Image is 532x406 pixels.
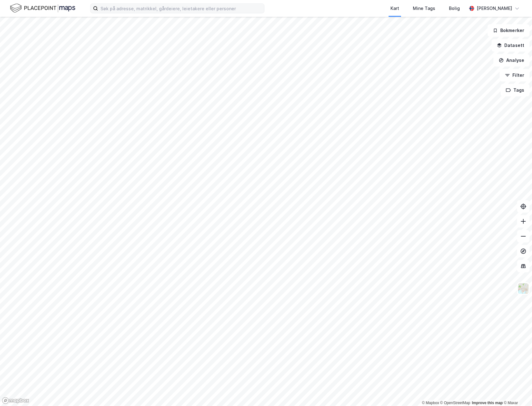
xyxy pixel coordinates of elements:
[390,5,399,12] div: Kart
[413,5,435,12] div: Mine Tags
[477,5,512,12] div: [PERSON_NAME]
[98,4,264,13] input: Søk på adresse, matrikkel, gårdeiere, leietakere eller personer
[449,5,460,12] div: Bolig
[10,3,75,14] img: logo.f888ab2527a4732fd821a326f86c7f29.svg
[501,376,532,406] iframe: Chat Widget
